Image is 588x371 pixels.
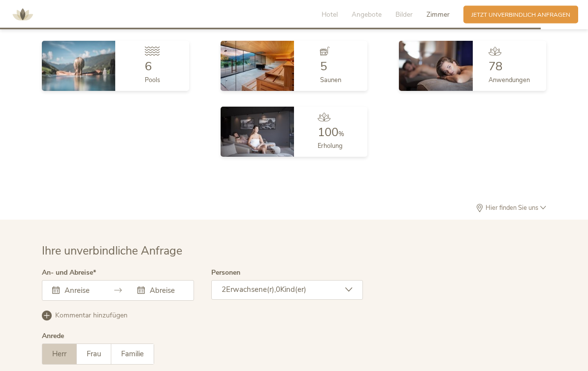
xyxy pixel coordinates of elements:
div: Anrede [42,333,64,340]
input: Abreise [147,286,183,296]
input: Anreise [62,286,98,296]
span: Erholung [318,142,343,151]
span: Ihre unverbindliche Anfrage [42,244,182,259]
label: Personen [211,270,240,277]
span: 5 [320,59,327,75]
span: 0 [276,285,280,295]
span: 78 [489,59,502,75]
span: Saunen [320,76,341,85]
span: 6 [145,59,152,75]
span: 2 [222,285,226,295]
span: Zimmer [426,10,450,19]
span: % [338,130,344,139]
span: Hier finden Sie uns [484,205,540,212]
span: 100 [318,125,338,141]
span: Pools [145,76,160,85]
span: Kind(er) [280,285,306,295]
span: Kommentar hinzufügen [55,311,128,321]
label: An- und Abreise [42,270,96,277]
span: Bilder [395,10,413,19]
span: Frau [87,349,101,359]
span: Erwachsene(r), [226,285,276,295]
span: Jetzt unverbindlich anfragen [471,11,570,19]
a: AMONTI & LUNARIS Wellnessresort [8,12,37,17]
span: Familie [121,349,144,359]
span: Herr [52,349,66,359]
span: Anwendungen [489,76,530,85]
span: Angebote [352,10,382,19]
span: Hotel [322,10,338,19]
